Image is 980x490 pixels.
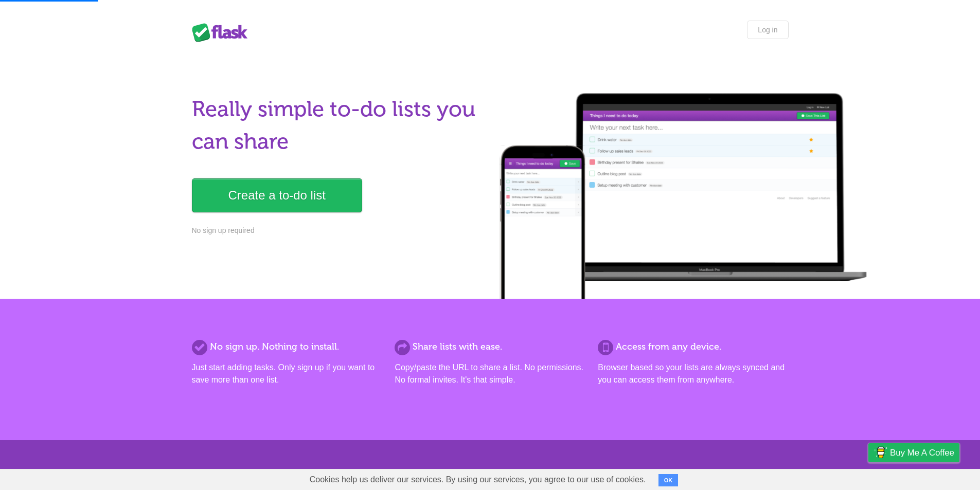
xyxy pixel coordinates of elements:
[395,340,585,354] h2: Share lists with ease.
[192,340,382,354] h2: No sign up. Nothing to install.
[868,443,959,462] a: Buy me a coffee
[395,361,585,386] p: Copy/paste the URL to share a list. No permissions. No formal invites. It's that simple.
[192,178,362,212] a: Create a to-do list
[192,225,484,236] p: No sign up required
[192,361,382,386] p: Just start adding tasks. Only sign up if you want to save more than one list.
[874,444,887,461] img: Buy me a coffee
[747,21,788,39] a: Log in
[890,444,954,462] span: Buy me a coffee
[598,361,788,386] p: Browser based so your lists are always synced and you can access them from anywhere.
[598,340,788,354] h2: Access from any device.
[658,474,679,486] button: OK
[299,469,656,490] span: Cookies help us deliver our services. By using our services, you agree to our use of cookies.
[192,93,484,158] h1: Really simple to-do lists you can share
[192,23,254,42] div: Flask Lists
